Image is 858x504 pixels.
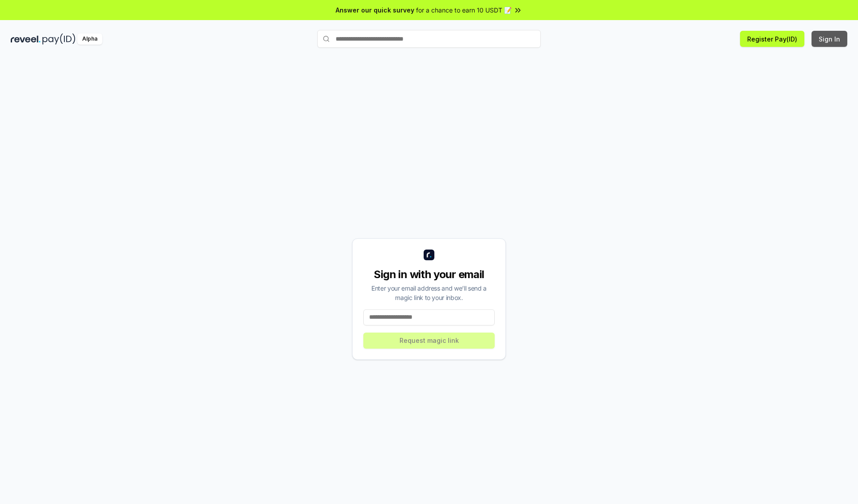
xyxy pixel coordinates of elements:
[424,250,434,260] img: logo_small
[363,283,495,302] div: Enter your email address and we’ll send a magic link to your inbox.
[812,31,847,47] button: Sign In
[42,33,76,45] img: pay_id
[363,267,495,282] div: Sign in with your email
[11,33,41,45] img: reveel_dark
[416,5,512,15] span: for a chance to earn 10 USDT 📝
[336,5,414,15] span: Answer our quick survey
[740,31,804,47] button: Register Pay(ID)
[77,33,102,45] div: Alpha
